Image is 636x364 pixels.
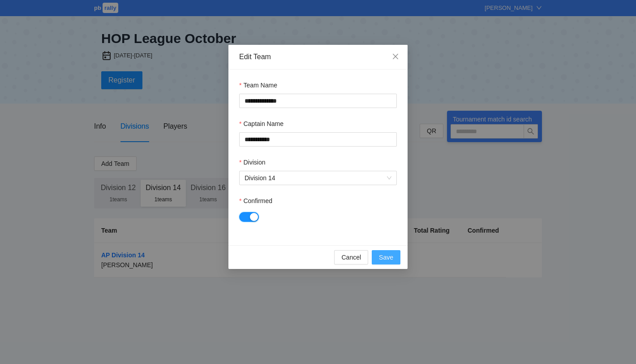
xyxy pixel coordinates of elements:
[372,250,400,264] button: Save
[334,250,368,264] button: Cancel
[239,196,272,206] label: Confirmed
[239,94,397,108] input: Team Name
[239,157,265,167] label: Division
[379,252,393,262] span: Save
[245,171,391,185] span: Division 14
[383,45,408,69] button: Close
[239,119,284,129] label: Captain Name
[239,212,259,222] button: Confirmed
[392,53,399,60] span: close
[239,132,397,147] input: Captain Name
[239,52,397,62] div: Edit Team
[341,252,361,262] span: Cancel
[239,80,277,90] label: Team Name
